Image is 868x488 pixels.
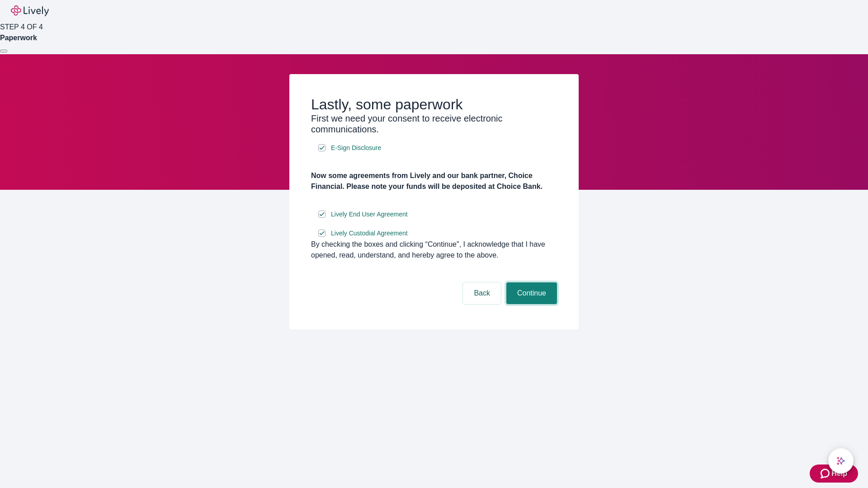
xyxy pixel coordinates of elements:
[331,143,381,153] span: E-Sign Disclosure
[331,229,408,238] span: Lively Custodial Agreement
[331,210,408,219] span: Lively End User Agreement
[311,96,557,113] h2: Lastly, some paperwork
[311,170,557,192] h4: Now some agreements from Lively and our bank partner, Choice Financial. Please note your funds wi...
[828,448,854,474] button: chat
[810,465,858,483] button: Zendesk support iconHelp
[463,282,501,304] button: Back
[821,468,831,479] svg: Zendesk support icon
[11,5,49,16] img: Lively
[329,228,410,239] a: e-sign disclosure document
[329,142,383,154] a: e-sign disclosure document
[836,456,845,465] svg: Lively AI Assistant
[506,282,557,304] button: Continue
[329,209,410,220] a: e-sign disclosure document
[311,239,557,261] div: By checking the boxes and clicking “Continue", I acknowledge that I have opened, read, understand...
[831,468,847,479] span: Help
[311,113,557,135] h3: First we need your consent to receive electronic communications.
